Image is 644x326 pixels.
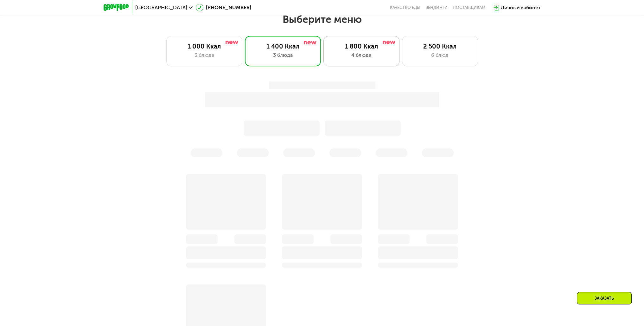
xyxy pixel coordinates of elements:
[330,51,393,59] div: 4 блюда
[390,5,420,10] a: Качество еды
[330,42,393,50] div: 1 800 Ккал
[173,42,236,50] div: 1 000 Ккал
[425,5,448,10] a: Вендинги
[173,51,236,59] div: 3 блюда
[196,4,251,11] a: [PHONE_NUMBER]
[20,13,624,26] h2: Выберите меню
[135,5,187,10] span: [GEOGRAPHIC_DATA]
[252,51,314,59] div: 3 блюда
[453,5,485,10] div: поставщикам
[409,51,471,59] div: 6 блюд
[577,292,632,304] div: Заказать
[252,42,314,50] div: 1 400 Ккал
[409,42,471,50] div: 2 500 Ккал
[501,4,541,11] div: Личный кабинет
